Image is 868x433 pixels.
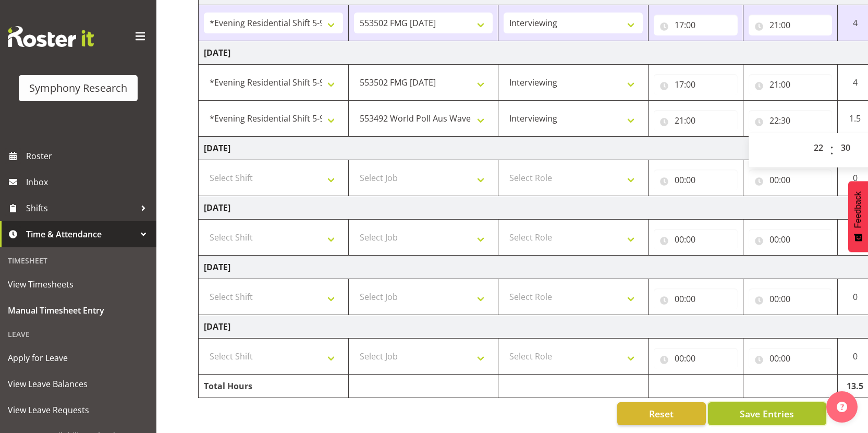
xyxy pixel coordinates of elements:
button: Feedback - Show survey [848,181,868,252]
input: Click to select... [654,74,738,95]
a: Manual Timesheet Entry [3,297,154,323]
span: Roster [26,148,151,164]
input: Click to select... [654,229,738,250]
span: : [830,137,834,163]
td: Total Hours [199,375,349,398]
button: Reset [617,402,706,425]
div: Leave [3,323,154,345]
span: Shifts [26,200,136,216]
input: Click to select... [654,288,738,309]
img: Rosterit website logo [8,26,94,47]
span: View Leave Balances [8,376,149,392]
a: View Timesheets [3,271,154,297]
input: Click to select... [654,170,738,190]
input: Click to select... [654,15,738,35]
span: Save Entries [740,407,794,420]
input: Click to select... [749,74,833,95]
div: Symphony Research [29,80,127,96]
input: Click to select... [654,110,738,131]
span: View Timesheets [8,276,149,292]
span: Manual Timesheet Entry [8,303,149,318]
input: Click to select... [749,288,833,309]
a: View Leave Requests [3,397,154,423]
span: Apply for Leave [8,350,149,366]
input: Click to select... [749,170,833,190]
span: Feedback [853,191,863,228]
a: Apply for Leave [3,345,154,371]
input: Click to select... [749,110,833,131]
span: Time & Attendance [26,226,136,242]
div: Timesheet [3,250,154,271]
img: help-xxl-2.png [837,402,847,412]
input: Click to select... [749,348,833,369]
a: View Leave Balances [3,371,154,397]
button: Save Entries [708,402,826,425]
span: Reset [649,407,674,420]
input: Click to select... [749,229,833,250]
span: View Leave Requests [8,402,149,418]
input: Click to select... [654,348,738,369]
span: Inbox [26,174,151,190]
input: Click to select... [749,15,833,35]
